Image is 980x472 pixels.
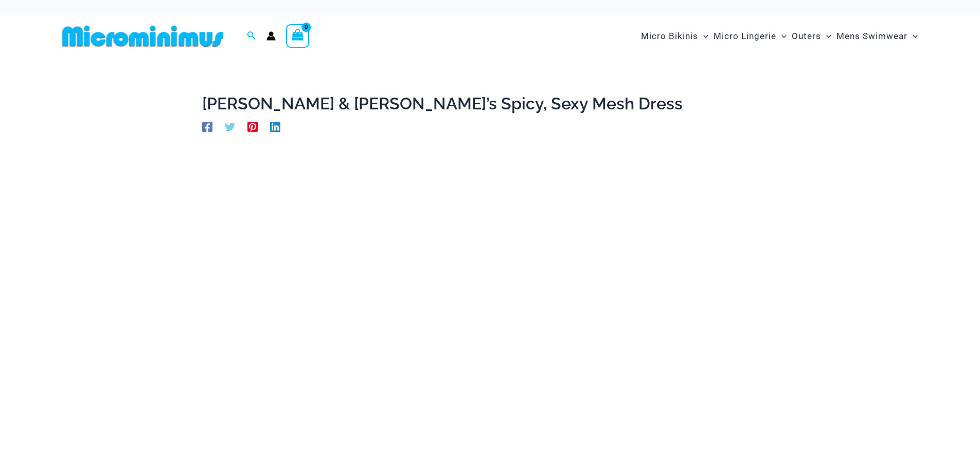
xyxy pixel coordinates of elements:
a: Twitter [225,121,235,132]
span: Menu Toggle [698,23,708,49]
nav: Site Navigation [637,19,922,53]
span: Menu Toggle [907,23,918,49]
a: Micro BikinisMenu ToggleMenu Toggle [638,21,711,52]
a: View Shopping Cart, empty [286,24,310,48]
a: Search icon link [247,30,256,43]
a: Linkedin [270,121,280,132]
a: Micro LingerieMenu ToggleMenu Toggle [711,21,789,52]
h1: [PERSON_NAME] & [PERSON_NAME]’s Spicy, Sexy Mesh Dress [202,94,778,114]
a: Mens SwimwearMenu ToggleMenu Toggle [834,21,920,52]
span: Micro Lingerie [714,23,776,49]
img: MM SHOP LOGO FLAT [58,25,227,48]
a: Pinterest [247,121,258,132]
span: Menu Toggle [776,23,787,49]
a: Facebook [202,121,212,132]
span: Micro Bikinis [641,23,698,49]
span: Outers [792,23,821,49]
span: Menu Toggle [821,23,831,49]
a: OutersMenu ToggleMenu Toggle [789,21,834,52]
a: Account icon link [266,31,276,41]
span: Mens Swimwear [836,23,907,49]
